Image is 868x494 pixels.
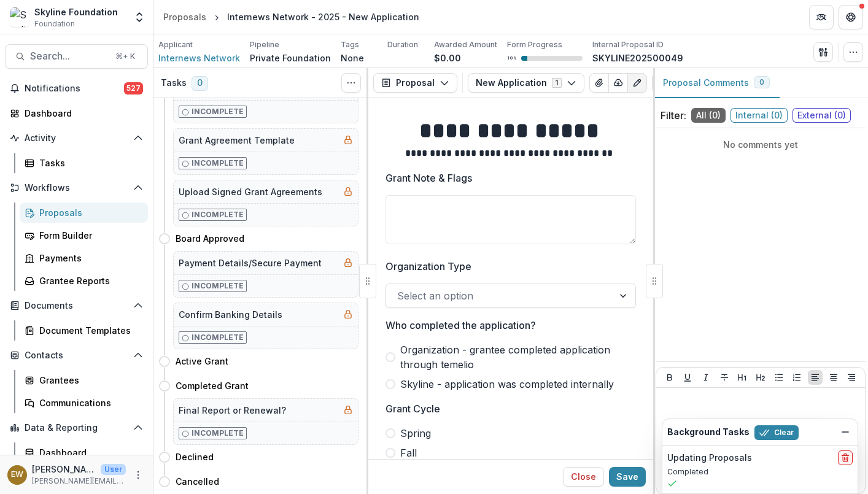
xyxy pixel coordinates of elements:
[192,332,244,343] p: Incomplete
[192,158,244,169] p: Incomplete
[39,229,138,242] div: Form Builder
[163,10,206,23] div: Proposals
[5,418,148,438] button: Open Data & Reporting
[25,133,128,144] span: Activity
[826,370,841,385] button: Align Center
[661,138,861,151] p: No comments yet
[25,183,128,193] span: Workflows
[124,82,143,95] span: 527
[661,108,686,123] p: Filter:
[753,370,768,385] button: Heading 2
[113,50,138,63] div: ⌘ + K
[179,134,295,147] h5: Grant Agreement Template
[10,7,29,27] img: Skyline Foundation
[20,203,148,223] a: Proposals
[434,39,497,50] p: Awarded Amount
[39,324,138,337] div: Document Templates
[192,76,208,91] span: 0
[809,5,834,29] button: Partners
[627,73,647,93] button: Edit as form
[373,73,457,93] button: Proposal
[563,467,604,487] button: Close
[158,8,424,26] nav: breadcrumb
[386,318,536,333] p: Who completed the application?
[507,54,516,63] p: 10 %
[789,370,804,385] button: Ordered List
[39,374,138,387] div: Grantees
[699,370,713,385] button: Italicize
[39,156,138,169] div: Tasks
[39,446,138,459] div: Dashboard
[250,39,279,50] p: Pipeline
[11,471,23,479] div: Eddie Whitfield
[341,73,361,93] button: Toggle View Cancelled Tasks
[192,209,244,220] p: Incomplete
[792,108,851,123] span: External ( 0 )
[754,425,799,440] button: Clear
[772,370,786,385] button: Bullet List
[400,446,417,460] span: Fall
[176,450,214,463] h4: Declined
[20,225,148,245] a: Form Builder
[192,106,244,117] p: Incomplete
[400,377,614,392] span: Skyline - application was completed internally
[667,427,750,438] h2: Background Tasks
[680,370,695,385] button: Underline
[192,428,244,439] p: Incomplete
[434,52,461,64] p: $0.00
[179,308,282,321] h5: Confirm Banking Details
[838,450,853,465] button: delete
[5,79,148,98] button: Notifications527
[507,39,562,50] p: Form Progress
[589,73,609,93] button: View Attached Files
[176,355,228,368] h4: Active Grant
[468,73,584,93] button: New Application1
[25,83,124,94] span: Notifications
[34,6,118,18] div: Skyline Foundation
[39,206,138,219] div: Proposals
[844,370,859,385] button: Align Right
[20,320,148,341] a: Document Templates
[179,404,286,417] h5: Final Report or Renewal?
[25,107,138,120] div: Dashboard
[400,426,431,441] span: Spring
[131,5,148,29] button: Open entity switcher
[161,78,187,88] h3: Tasks
[735,370,750,385] button: Heading 1
[176,379,249,392] h4: Completed Grant
[5,296,148,315] button: Open Documents
[39,252,138,264] div: Payments
[34,18,75,29] span: Foundation
[387,39,418,50] p: Duration
[341,52,364,64] p: None
[176,475,219,488] h4: Cancelled
[20,370,148,390] a: Grantees
[179,257,322,269] h5: Payment Details/Secure Payment
[25,350,128,361] span: Contacts
[386,401,440,416] p: Grant Cycle
[20,271,148,291] a: Grantee Reports
[5,103,148,123] a: Dashboard
[838,425,853,439] button: Dismiss
[386,259,471,274] p: Organization Type
[759,78,764,87] span: 0
[592,39,664,50] p: Internal Proposal ID
[250,52,331,64] p: Private Foundation
[39,396,138,409] div: Communications
[341,39,359,50] p: Tags
[730,108,788,123] span: Internal ( 0 )
[32,463,96,476] p: [PERSON_NAME]
[158,39,193,50] p: Applicant
[5,345,148,365] button: Open Contacts
[39,274,138,287] div: Grantee Reports
[192,280,244,291] p: Incomplete
[653,68,780,98] button: Proposal Comments
[25,301,128,311] span: Documents
[609,467,646,487] button: Save
[5,178,148,198] button: Open Workflows
[662,370,677,385] button: Bold
[20,442,148,463] a: Dashboard
[691,108,726,123] span: All ( 0 )
[25,423,128,433] span: Data & Reporting
[20,393,148,413] a: Communications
